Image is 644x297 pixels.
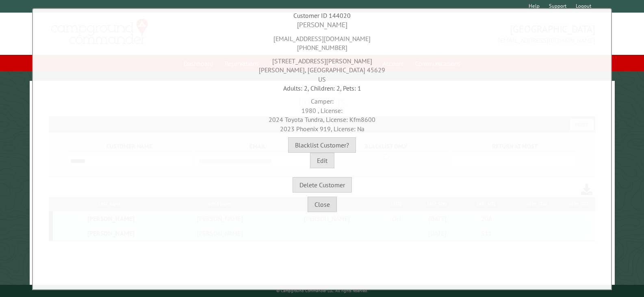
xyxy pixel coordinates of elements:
[308,197,337,212] button: Close
[35,52,609,84] div: [STREET_ADDRESS][PERSON_NAME] [PERSON_NAME], [GEOGRAPHIC_DATA] 45629 US
[280,125,364,133] span: 2023 Phoenix 919, License: Na
[293,177,352,193] button: Delete Customer
[35,20,609,30] div: [PERSON_NAME]
[35,84,609,93] div: Adults: 2, Children: 2, Pets: 1
[35,93,609,133] div: Camper:
[301,106,343,115] span: 1980 , License:
[35,11,609,20] div: Customer ID 144020
[288,137,356,153] button: Blacklist Customer?
[276,288,368,293] small: © Campground Commander LLC. All rights reserved.
[269,115,375,124] span: 2024 Toyota Tundra, License: Kfm8600
[35,30,609,52] div: [EMAIL_ADDRESS][DOMAIN_NAME] [PHONE_NUMBER]
[310,153,334,168] button: Edit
